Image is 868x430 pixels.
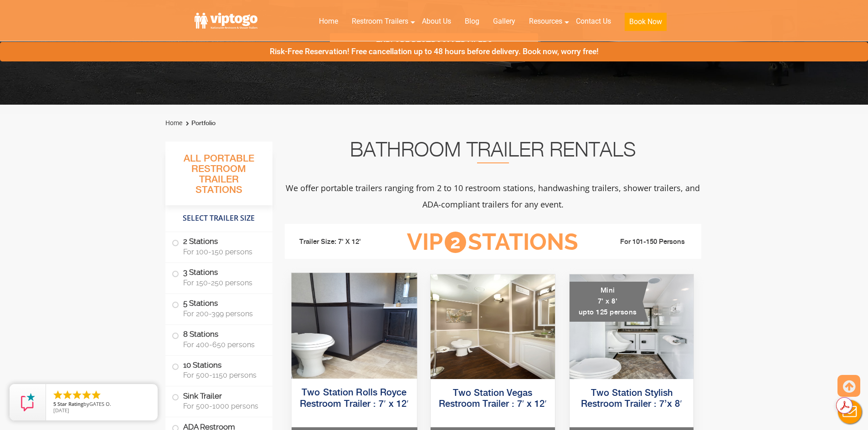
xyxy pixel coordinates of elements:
a: Two Station Rolls Royce Restroom Trailer : 7′ x 12′ [299,388,408,409]
label: Sink Trailer [172,386,266,415]
img: Side view of two station restroom trailer with separate doors for males and females [431,274,555,379]
a: Gallery [486,11,522,31]
li: Trailer Size: 7' X 12' [291,228,393,256]
a: Home [312,11,345,31]
a: Blog [458,11,486,31]
label: 5 Stations [172,294,266,322]
a: Contact Us [569,11,618,31]
a: Home [165,119,182,126]
a: Restroom Trailers [345,11,415,31]
span: For 500-1150 persons [183,371,262,379]
div: Mini 7' x 8' upto 125 persons [570,282,648,322]
h3: All Portable Restroom Trailer Stations [165,151,272,205]
img: Side view of two station restroom trailer with separate doors for males and females [291,273,416,379]
label: 10 Stations [172,356,266,384]
label: 8 Stations [172,325,266,353]
span: [DATE] [53,407,69,414]
span: For 150-250 persons [183,278,262,287]
h3: VIP Stations [393,230,592,255]
label: 2 Stations [172,232,266,260]
button: Live Chat [832,394,868,430]
span: For 400-650 persons [183,340,262,349]
span: For 200-399 persons [183,309,262,318]
li: For 101-150 Persons [593,237,695,248]
li:  [91,390,102,400]
li:  [62,390,73,400]
label: 3 Stations [172,263,266,291]
h2: Bathroom Trailer Rentals [285,142,701,163]
button: Book Now [625,13,667,31]
li:  [72,390,82,400]
p: We offer portable trailers ranging from 2 to 10 restroom stations, handwashing trailers, shower t... [285,180,701,212]
span: by [53,401,150,408]
a: Book Now [618,11,673,36]
li: Portfolio [184,118,216,129]
span: Star Rating [57,400,83,407]
img: Review Rating [19,393,37,411]
img: A mini restroom trailer with two separate stations and separate doors for males and females [570,274,694,379]
span: 2 [445,232,466,253]
span: 5 [53,400,56,407]
a: Two Station Vegas Restroom Trailer : 7′ x 12′ [439,389,547,409]
h4: Select Trailer Size [165,210,272,227]
span: For 500-1000 persons [183,402,262,410]
a: Two Station Stylish Restroom Trailer : 7’x 8′ [581,389,682,409]
a: Resources [522,11,569,31]
span: GATES O. [89,400,111,407]
span: For 100-150 persons [183,248,262,256]
a: About Us [415,11,458,31]
li:  [81,390,92,400]
li:  [52,390,63,400]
